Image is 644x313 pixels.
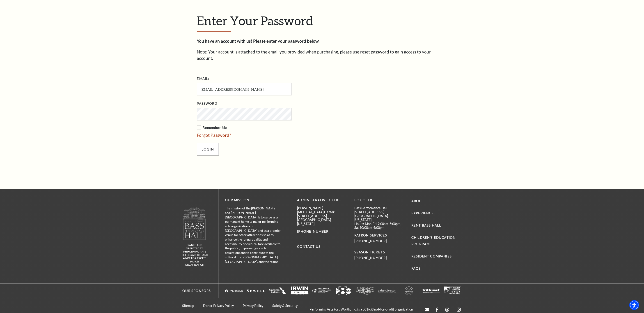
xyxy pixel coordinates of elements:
strong: Please enter your password below. [253,38,320,44]
img: The image is completely blank or white. [269,287,287,295]
a: The image is completely blank or white. - open in a new tab [269,287,287,295]
input: Submit button [197,143,219,155]
p: Administrative Office [297,197,348,203]
a: Privacy Policy [243,304,263,308]
img: The image is completely blank or white. [247,287,265,295]
a: Logo featuring the number "8" with an arrow and "abc" in a modern design. - open in a new tab [334,287,353,295]
img: Logo of Irwin Steel LLC, featuring the company name in bold letters with a simple design. [291,287,309,295]
a: About [411,199,424,203]
a: FAQs [411,267,421,270]
a: The image is completely blank or white. - open in a new tab [247,287,265,295]
p: Performing Arts Fort Worth, Inc. is a 501(c)3 not-for-profit organization [305,307,418,311]
label: Remember Me [197,125,337,131]
img: Logo of Sundance Square, featuring stylized text in white. [356,287,374,295]
a: Forgot Password? [197,132,231,138]
img: owned and operated by Performing Arts Fort Worth, A NOT-FOR-PROFIT 501(C)3 ORGANIZATION [183,207,206,240]
a: The image is completely blank or white. - open in a new tab [444,287,462,295]
a: Logo of PNC Bank in white text with a triangular symbol. - open in a new tab - target website may... [225,287,243,295]
img: Logo featuring the number "8" with an arrow and "abc" in a modern design. [334,287,353,295]
p: PATRON SERVICES [PHONE_NUMBER] [354,233,405,244]
input: Required [197,83,292,95]
p: [STREET_ADDRESS] [354,210,405,214]
img: A circular logo with the text "KIM CLASSIFIED" in the center, featuring a bold, modern design. [400,287,418,295]
a: Safety & Security [272,304,297,308]
img: The image is completely blank or white. [422,287,440,295]
a: Logo of Sundance Square, featuring stylized text in white. - open in a new tab [356,287,374,295]
p: The mission of the [PERSON_NAME] and [PERSON_NAME][GEOGRAPHIC_DATA] is to serve as a permanent ho... [225,206,282,264]
label: Password [197,101,217,107]
p: Hours: Mon-Fri 9:00am-5:00pm, Sat 10:00am-4:00pm [354,222,405,230]
p: SEASON TICKETS [PHONE_NUMBER] [354,244,405,261]
a: Logo of Irwin Steel LLC, featuring the company name in bold letters with a simple design. - open ... [291,287,309,295]
img: Logo of PNC Bank in white text with a triangular symbol. [225,287,243,295]
a: Open this option - open in a new tab [425,306,429,313]
p: Our Sponsors [178,288,211,294]
a: The image is completely blank or white. - open in a new tab [422,287,440,295]
a: A circular logo with the text "KIM CLASSIFIED" in the center, featuring a bold, modern design. - ... [400,287,418,295]
p: [GEOGRAPHIC_DATA][US_STATE] [297,218,348,226]
a: threads.com - open in a new tab [445,306,449,313]
p: Note: Your account is attached to the email you provided when purchasing, please use reset passwo... [197,49,447,62]
p: [GEOGRAPHIC_DATA][US_STATE] [354,214,405,222]
a: Children's Education Program [411,236,456,246]
a: Resident Companies [411,254,452,258]
p: Bass Performance Hall [354,206,405,210]
label: Email: [197,76,209,82]
a: Rent Bass Hall [411,223,441,227]
p: [STREET_ADDRESS] [297,214,348,218]
div: Accessibility Menu [629,300,639,310]
a: Donor Privacy Policy [203,304,234,308]
img: The image is completely blank or white. [444,287,462,295]
p: owned and operated by Performing Arts [GEOGRAPHIC_DATA], A NOT-FOR-PROFIT 501(C)3 ORGANIZATION [183,243,206,267]
p: OUR MISSION [225,197,282,203]
a: Contact Us [297,245,321,248]
a: Experience [411,211,434,215]
p: [PERSON_NAME][MEDICAL_DATA] Center [297,206,348,214]
p: [PHONE_NUMBER] [297,229,348,234]
a: instagram - open in a new tab [456,306,462,313]
img: The image is completely blank or white. [312,287,331,295]
a: facebook - open in a new tab [436,306,438,313]
img: The image features a simple white background with text that appears to be a logo or brand name. [378,287,396,295]
a: The image features a simple white background with text that appears to be a logo or brand name. -... [378,287,396,295]
a: Sitemap [182,304,194,308]
p: BOX OFFICE [354,197,405,203]
strong: You have an account with us! [197,38,252,44]
span: Enter Your Password [197,13,313,28]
